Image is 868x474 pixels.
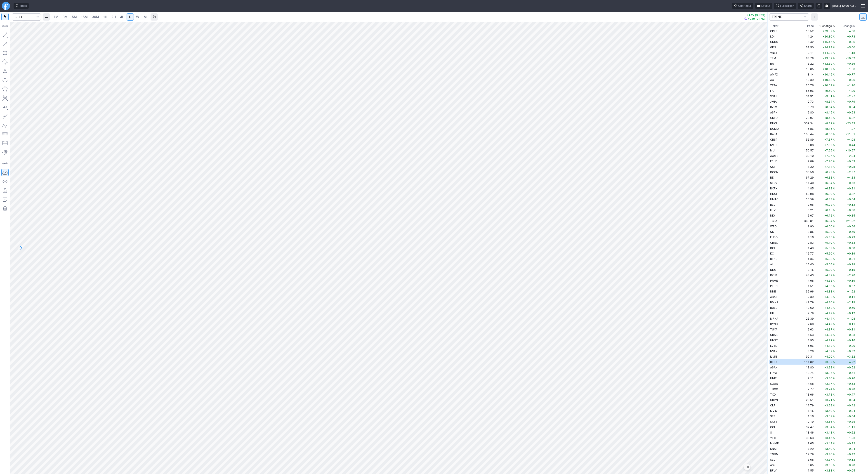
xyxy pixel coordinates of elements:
td: 6.07 [798,213,815,218]
span: TSLA [770,219,777,223]
span: % [833,78,835,82]
a: 3M [61,13,70,21]
button: XABCD [1,94,9,102]
button: Polygon [1,85,9,93]
span: +0.35 [847,214,855,217]
span: +14.88 [823,51,832,54]
span: +79.52 [823,29,832,33]
span: ASPN [770,111,778,114]
span: +0.53 [847,241,855,244]
span: % [833,198,835,201]
span: +8.45 [824,111,832,114]
a: Finviz.com [2,2,10,10]
span: +10.45 [823,73,832,76]
span: +3.82 [847,192,855,196]
span: % [833,73,835,76]
span: +0.12 [847,203,855,206]
span: CRNC [770,241,778,244]
span: % [833,165,835,168]
span: % [833,100,835,103]
button: Measure [1,22,9,29]
span: +2.04 [847,154,855,158]
td: 55.96 [798,88,815,93]
span: TEM [770,57,776,60]
span: BABA [770,132,777,136]
span: % [833,170,835,174]
span: +13.59 [823,57,832,60]
span: OKLO [770,116,778,120]
span: 4H [120,15,124,19]
span: JMIA [770,100,777,103]
button: Layout [755,3,772,9]
td: 9.11 [798,50,815,55]
button: Share [798,3,814,9]
span: ACMR [770,154,778,158]
span: 2H [111,15,116,19]
span: % [833,230,835,233]
td: 59.98 [798,191,815,196]
span: % [833,46,835,49]
span: DOCN [770,170,778,174]
span: +0.96 [847,78,855,82]
span: +7.80 [824,143,832,147]
span: % [833,143,835,147]
span: LDI [770,35,774,38]
span: +0.31 [847,187,855,190]
span: NVTS [770,143,778,147]
span: +5.00 [824,268,832,271]
span: +5.00 [847,46,855,49]
span: +10.92 [823,67,832,71]
a: 1M [52,13,60,21]
span: +0.36 [847,208,855,212]
span: % [833,187,835,190]
span: +0.15 [847,268,855,271]
span: +0.79 [847,263,855,266]
span: % [833,89,835,92]
span: % [833,241,835,244]
button: Text [1,104,9,111]
div: Ticker [770,24,778,28]
button: Search [34,13,40,21]
span: +6.43 [824,198,832,201]
span: +6.04 [824,219,832,223]
td: 9.90 [798,224,815,229]
td: 4.85 [798,186,815,191]
span: % [833,246,835,250]
span: 30M [92,15,99,19]
a: 1H [101,13,109,21]
td: 48.43 [798,272,815,278]
span: +4.33 [847,176,855,179]
span: +7.20 [824,160,832,163]
td: 6.42 [798,39,815,45]
span: % [833,149,835,152]
span: +7.87 [824,138,832,141]
span: Share [804,4,812,8]
span: +0.73 [847,181,855,185]
td: 4.34 [798,256,815,262]
td: 10.39 [798,77,815,83]
span: M [144,15,147,19]
span: +10.62 [845,57,855,60]
span: % [833,214,835,217]
button: Ideas [14,3,29,9]
span: +1.90 [847,84,855,87]
span: Chart tour [738,4,751,8]
td: 6.80 [798,110,815,115]
span: 1M [54,15,58,19]
span: +11.51 [845,132,855,136]
td: 88.78 [798,55,815,61]
td: 4.24 [798,34,815,39]
span: +23.43 [845,122,855,125]
span: +5.99 [824,230,832,233]
td: 16.77 [798,251,815,256]
button: Fibonacci retracements [1,131,9,138]
span: AI [770,263,773,266]
span: Full screen [780,4,794,8]
span: % [833,62,835,65]
span: +10.18 [823,78,832,82]
span: +12.59 [823,62,832,65]
a: D [127,13,134,21]
a: 15M [79,13,90,21]
span: % [833,192,835,196]
span: W [136,15,139,19]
